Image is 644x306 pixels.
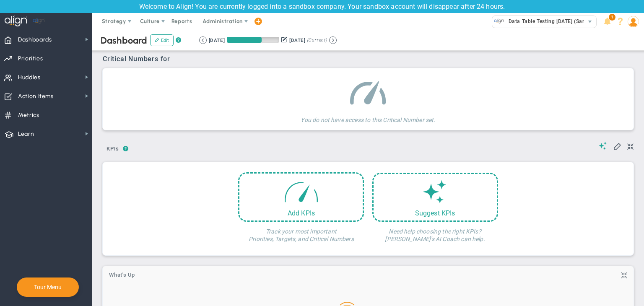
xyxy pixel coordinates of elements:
[140,18,160,24] span: Culture
[18,88,54,105] span: Action Items
[601,13,614,30] li: Announcements
[609,14,615,21] span: 1
[628,16,639,27] img: 209903.Person.photo
[18,69,41,86] span: Huddles
[301,110,435,124] h4: You do not have access to this Critical Number set.
[613,142,621,150] span: Edit My KPIs
[103,142,123,156] span: KPIs
[494,16,504,26] img: 33593.Company.photo
[289,36,305,44] div: [DATE]
[203,18,242,24] span: Administration
[329,36,337,44] button: Go to next period
[103,142,123,157] button: KPIs
[18,125,34,143] span: Learn
[18,31,52,49] span: Dashboards
[209,36,225,44] div: [DATE]
[199,36,207,44] button: Go to previous period
[374,209,497,217] div: Suggest KPIs
[372,222,498,243] h4: Need help choosing the right KPIs? [PERSON_NAME]'s AI Coach can help.
[18,106,39,124] span: Metrics
[227,37,279,43] div: Period Progress: 66% Day 60 of 90 with 30 remaining.
[18,50,43,67] span: Priorities
[614,13,627,30] li: Help & Frequently Asked Questions (FAQ)
[504,16,600,27] span: Data Table Testing [DATE] (Sandbox)
[103,55,172,63] span: Critical Numbers for
[101,35,147,46] span: Dashboard
[167,13,197,30] span: Reports
[238,222,364,243] h4: Track your most important Priorities, Targets, and Critical Numbers
[599,142,607,150] span: Suggestions (AI Feature)
[31,283,64,291] button: Tour Menu
[584,16,596,28] span: select
[239,209,363,217] div: Add KPIs
[150,34,174,46] button: Edit
[307,36,327,44] span: (Current)
[102,18,126,24] span: Strategy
